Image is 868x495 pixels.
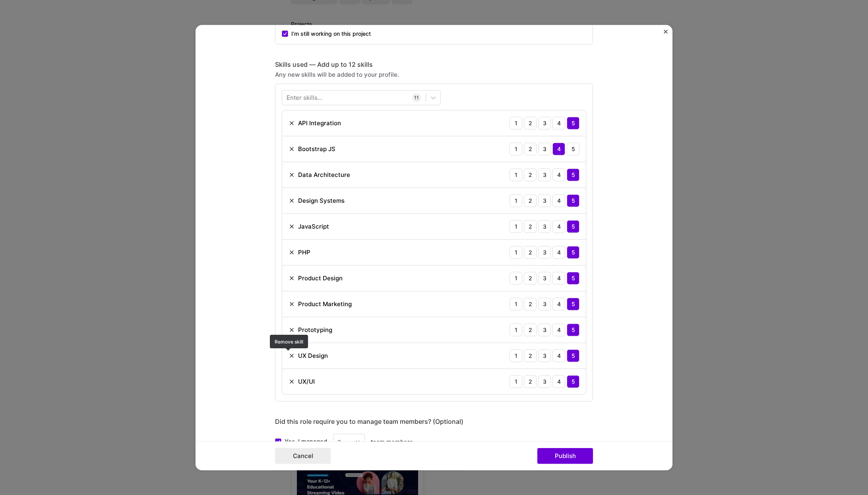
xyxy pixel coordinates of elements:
[552,246,565,258] div: 4
[285,437,327,446] span: Yes, I managed
[524,323,537,336] div: 2
[524,142,537,155] div: 2
[538,272,551,284] div: 3
[275,60,593,68] div: Skills used — Add up to 12 skills
[538,323,551,336] div: 3
[552,220,565,233] div: 4
[524,220,537,233] div: 2
[538,194,551,207] div: 3
[510,375,522,388] div: 1
[524,168,537,181] div: 2
[552,194,565,207] div: 4
[298,274,343,282] div: Product Design
[289,197,295,204] img: Remove
[510,116,522,129] div: 1
[538,142,551,155] div: 3
[524,194,537,207] div: 2
[552,297,565,310] div: 4
[552,168,565,181] div: 4
[298,222,329,231] div: JavaScript
[664,29,668,38] button: Close
[412,93,421,102] div: 11
[567,168,579,181] div: 5
[298,377,315,386] div: UX/UI
[538,349,551,362] div: 3
[567,272,579,284] div: 5
[298,196,345,205] div: Design Systems
[552,116,565,129] div: 4
[538,375,551,388] div: 3
[538,297,551,310] div: 3
[275,70,593,78] div: Any new skills will be added to your profile.
[538,168,551,181] div: 3
[552,375,565,388] div: 4
[289,352,295,359] img: Remove
[289,275,295,281] img: Remove
[524,246,537,258] div: 2
[298,248,310,256] div: PHP
[287,93,322,102] div: Enter skills...
[289,301,295,307] img: Remove
[298,351,328,360] div: UX Design
[538,246,551,258] div: 3
[510,323,522,336] div: 1
[524,297,537,310] div: 2
[510,142,522,155] div: 1
[552,323,565,336] div: 4
[275,433,593,450] div: team members.
[510,297,522,310] div: 1
[289,326,295,333] img: Remove
[538,116,551,129] div: 3
[567,116,579,129] div: 5
[289,249,295,255] img: Remove
[552,349,565,362] div: 4
[567,349,579,362] div: 5
[567,323,579,336] div: 5
[524,349,537,362] div: 2
[552,142,565,155] div: 4
[537,448,593,464] button: Publish
[289,171,295,178] img: Remove
[567,142,579,155] div: 5
[289,146,295,152] img: Remove
[567,246,579,258] div: 5
[289,120,295,126] img: Remove
[524,375,537,388] div: 2
[275,448,331,464] button: Cancel
[567,375,579,388] div: 5
[298,300,352,308] div: Product Marketing
[298,171,350,179] div: Data Architecture
[510,246,522,258] div: 1
[567,297,579,310] div: 5
[510,349,522,362] div: 1
[510,220,522,233] div: 1
[298,326,332,334] div: Prototyping
[289,378,295,384] img: Remove
[524,116,537,129] div: 2
[275,417,593,425] div: Did this role require you to manage team members? (Optional)
[510,272,522,284] div: 1
[510,168,522,181] div: 1
[567,220,579,233] div: 5
[510,194,522,207] div: 1
[298,145,335,153] div: Bootstrap JS
[291,29,371,37] span: I’m still working on this project
[552,272,565,284] div: 4
[298,119,341,127] div: API Integration
[567,194,579,207] div: 5
[355,439,360,444] img: drop icon
[524,272,537,284] div: 2
[289,223,295,229] img: Remove
[538,220,551,233] div: 3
